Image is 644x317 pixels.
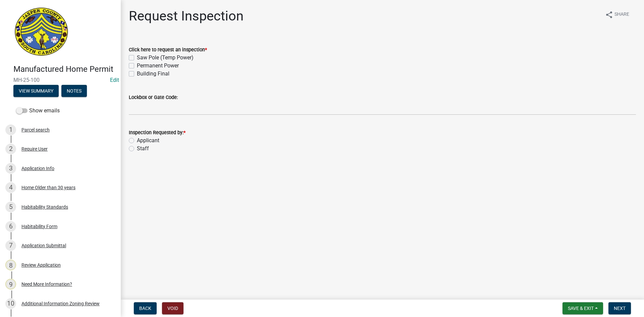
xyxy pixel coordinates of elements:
div: Require User [21,147,48,151]
label: Saw Pole (Temp Power) [137,54,194,62]
button: Save & Exit [562,302,603,314]
div: Parcel search [21,127,50,132]
div: 8 [5,260,16,270]
label: Click here to request an inspection [129,48,207,52]
div: Application Submittal [21,243,66,248]
a: Edit [110,77,119,83]
button: Notes [61,85,87,97]
span: MH-25-100 [13,77,107,83]
label: Building Final [137,70,169,78]
h4: Manufactured Home Permit [13,64,115,74]
wm-modal-confirm: Edit Application Number [110,77,119,83]
div: 10 [5,298,16,309]
div: 2 [5,144,16,154]
div: Additional Information Zoning Review [21,301,100,306]
span: Save & Exit [568,306,594,311]
img: Jasper County, South Carolina [13,7,69,57]
label: Inspection Requested by: [129,130,185,135]
div: 7 [5,240,16,251]
div: Review Application [21,263,61,267]
div: Need More Information? [21,282,72,286]
label: Lockbox or Gate Code: [129,95,178,100]
h1: Request Inspection [129,8,244,24]
span: Back [139,306,151,311]
wm-modal-confirm: Notes [61,89,87,94]
div: 5 [5,202,16,212]
div: 1 [5,124,16,135]
div: Habitability Form [21,224,57,229]
label: Show emails [16,107,60,115]
wm-modal-confirm: Summary [13,89,59,94]
button: View Summary [13,85,59,97]
label: Applicant [137,137,159,145]
span: Next [614,306,626,311]
div: 4 [5,182,16,193]
label: Permanent Power [137,62,179,70]
div: Habitability Standards [21,205,68,209]
i: share [605,11,613,19]
button: Void [162,302,183,314]
div: Application Info [21,166,54,171]
button: Back [134,302,157,314]
button: shareShare [600,8,635,21]
span: Share [614,11,629,19]
div: Home Older than 30 years [21,185,75,190]
div: 6 [5,221,16,232]
div: 9 [5,279,16,289]
div: 3 [5,163,16,174]
label: Staff [137,145,149,153]
button: Next [608,302,631,314]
